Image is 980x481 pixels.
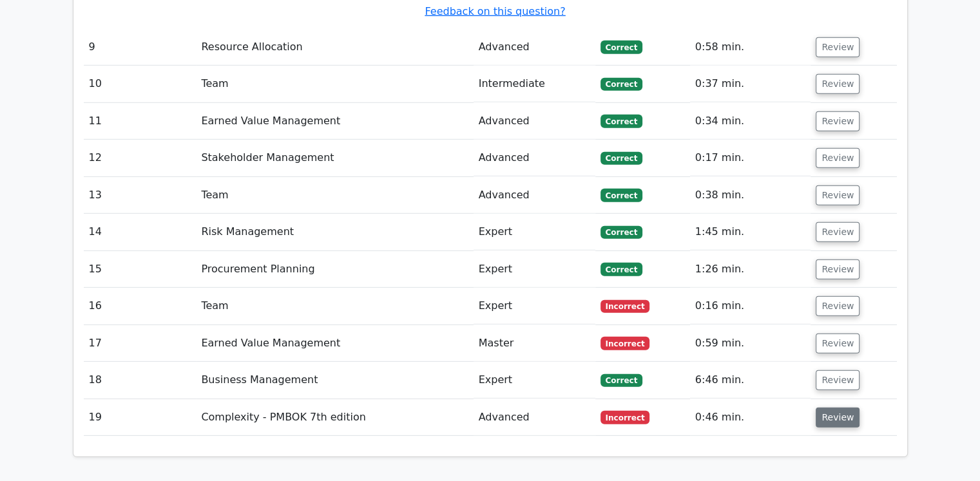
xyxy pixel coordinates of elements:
[600,41,642,53] span: Correct
[84,325,197,362] td: 17
[690,362,811,399] td: 6:46 min.
[816,259,860,279] button: Review
[816,334,860,354] button: Review
[600,374,642,387] span: Correct
[196,362,473,399] td: Business Management
[84,140,197,176] td: 12
[600,78,642,91] span: Correct
[816,185,860,205] button: Review
[474,29,595,66] td: Advanced
[816,296,860,316] button: Review
[474,288,595,325] td: Expert
[196,140,473,176] td: Stakeholder Management
[816,370,860,390] button: Review
[690,325,811,362] td: 0:59 min.
[425,5,565,17] a: Feedback on this question?
[196,325,473,362] td: Earned Value Management
[690,29,811,66] td: 0:58 min.
[84,29,197,66] td: 9
[690,214,811,250] td: 1:45 min.
[84,66,197,102] td: 10
[600,189,642,202] span: Correct
[196,251,473,288] td: Procurement Planning
[600,115,642,127] span: Correct
[690,140,811,176] td: 0:17 min.
[474,251,595,288] td: Expert
[84,214,197,250] td: 14
[84,399,197,436] td: 19
[84,177,197,214] td: 13
[690,66,811,102] td: 0:37 min.
[690,399,811,436] td: 0:46 min.
[196,103,473,140] td: Earned Value Management
[690,251,811,288] td: 1:26 min.
[816,111,860,131] button: Review
[196,29,473,66] td: Resource Allocation
[600,263,642,276] span: Correct
[196,288,473,325] td: Team
[474,399,595,436] td: Advanced
[84,251,197,288] td: 15
[816,222,860,242] button: Review
[196,214,473,250] td: Risk Management
[600,152,642,165] span: Correct
[474,66,595,102] td: Intermediate
[474,103,595,140] td: Advanced
[84,362,197,399] td: 18
[690,288,811,325] td: 0:16 min.
[474,325,595,362] td: Master
[600,411,650,424] span: Incorrect
[474,177,595,214] td: Advanced
[816,148,860,168] button: Review
[474,362,595,399] td: Expert
[600,337,650,350] span: Incorrect
[816,74,860,94] button: Review
[474,140,595,176] td: Advanced
[690,103,811,140] td: 0:34 min.
[816,408,860,428] button: Review
[196,66,473,102] td: Team
[84,288,197,325] td: 16
[84,103,197,140] td: 11
[196,399,473,436] td: Complexity - PMBOK 7th edition
[474,214,595,250] td: Expert
[690,177,811,214] td: 0:38 min.
[600,226,642,239] span: Correct
[196,177,473,214] td: Team
[816,37,860,57] button: Review
[600,300,650,313] span: Incorrect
